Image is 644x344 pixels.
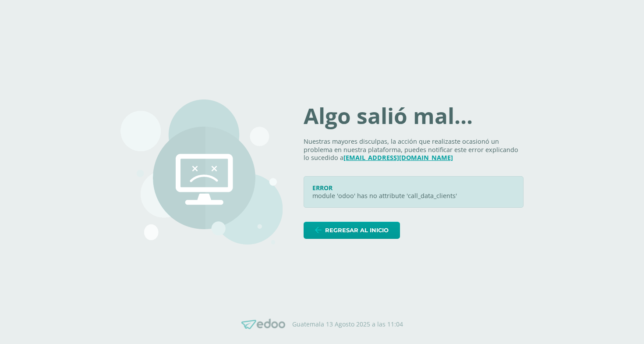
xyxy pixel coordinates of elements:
[343,153,453,162] a: [EMAIL_ADDRESS][DOMAIN_NAME]
[120,99,283,245] img: 500.png
[292,320,403,328] p: Guatemala 13 Agosto 2025 a las 11:04
[312,184,333,192] span: ERROR
[325,222,389,238] span: Regresar al inicio
[304,138,524,162] p: Nuestras mayores disculpas, la acción que realizaste ocasionó un problema en nuestra plataforma, ...
[241,319,285,330] img: Edoo
[304,105,524,127] h1: Algo salió mal...
[304,222,400,239] a: Regresar al inicio
[312,192,515,200] p: module 'odoo' has no attribute 'call_data_clients'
